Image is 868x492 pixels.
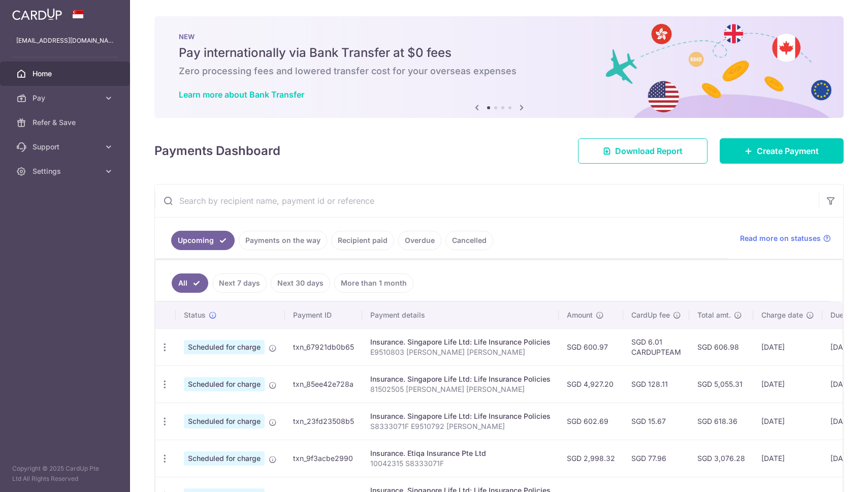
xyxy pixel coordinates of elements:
p: 81502505 [PERSON_NAME] [PERSON_NAME] [370,384,551,394]
a: Payments on the way [239,231,327,250]
a: Upcoming [171,231,235,250]
a: Next 7 days [212,273,267,293]
span: Refer & Save [33,117,100,128]
span: Support [33,142,100,152]
img: CardUp [12,8,62,20]
a: More than 1 month [334,273,413,293]
td: [DATE] [753,403,822,440]
td: SGD 77.96 [623,440,689,477]
span: Create Payment [757,145,819,157]
td: SGD 4,927.20 [559,365,623,403]
td: SGD 600.97 [559,328,623,365]
span: Due date [830,310,861,320]
p: NEW [179,33,819,41]
span: Charge date [761,310,803,320]
a: Overdue [398,231,441,250]
span: CardUp fee [631,310,670,320]
a: Read more on statuses [740,233,831,243]
span: Amount [567,310,593,320]
h5: Pay internationally via Bank Transfer at $0 fees [179,45,819,61]
a: Next 30 days [271,273,330,293]
span: Status [184,310,206,320]
p: S8333071F E9510792 [PERSON_NAME] [370,421,551,432]
span: Scheduled for charge [184,451,265,466]
td: SGD 15.67 [623,403,689,440]
span: Download Report [615,145,683,157]
td: SGD 3,076.28 [689,440,753,477]
p: 10042315 S8333071F [370,458,551,469]
td: txn_67921db0b65 [285,328,362,365]
a: Download Report [578,138,708,164]
td: SGD 606.98 [689,328,753,365]
td: txn_23fd23508b5 [285,403,362,440]
td: [DATE] [753,440,822,477]
td: SGD 602.69 [559,403,623,440]
span: Scheduled for charge [184,377,265,391]
p: E9510803 [PERSON_NAME] [PERSON_NAME] [370,347,551,357]
span: Scheduled for charge [184,414,265,428]
a: All [172,273,208,293]
span: Scheduled for charge [184,340,265,354]
div: Insurance. Singapore Life Ltd: Life Insurance Policies [370,374,551,384]
span: Total amt. [697,310,731,320]
td: txn_9f3acbe2990 [285,440,362,477]
div: Insurance. Etiqa Insurance Pte Ltd [370,448,551,458]
p: [EMAIL_ADDRESS][DOMAIN_NAME] [16,36,114,46]
td: SGD 2,998.32 [559,440,623,477]
img: Bank transfer banner [154,16,844,118]
a: Cancelled [445,231,493,250]
td: [DATE] [753,365,822,403]
a: Create Payment [720,138,844,164]
span: Read more on statuses [740,233,821,243]
a: Learn more about Bank Transfer [179,89,304,100]
td: txn_85ee42e728a [285,365,362,403]
h4: Payments Dashboard [154,142,280,160]
div: Insurance. Singapore Life Ltd: Life Insurance Policies [370,337,551,347]
span: Pay [33,93,100,103]
td: SGD 618.36 [689,403,753,440]
th: Payment ID [285,302,362,328]
th: Payment details [362,302,559,328]
td: SGD 128.11 [623,365,689,403]
h6: Zero processing fees and lowered transfer cost for your overseas expenses [179,65,819,77]
td: SGD 6.01 CARDUPTEAM [623,328,689,365]
td: [DATE] [753,328,822,365]
span: Home [33,69,100,79]
input: Search by recipient name, payment id or reference [155,184,819,217]
div: Insurance. Singapore Life Ltd: Life Insurance Policies [370,411,551,421]
td: SGD 5,055.31 [689,365,753,403]
span: Settings [33,166,100,176]
a: Recipient paid [331,231,394,250]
